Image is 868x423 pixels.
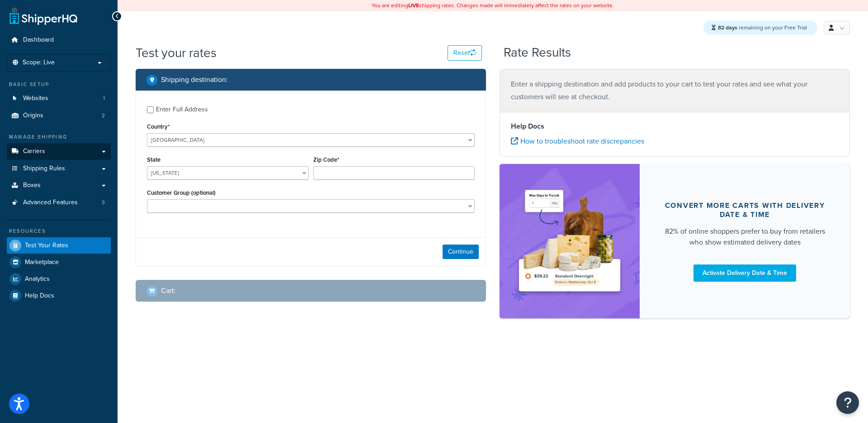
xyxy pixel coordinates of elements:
span: 2 [102,112,105,120]
a: Dashboard [7,32,111,48]
div: Convert more carts with delivery date & time [661,201,828,219]
button: Reset [448,45,482,61]
button: Continue [443,245,479,259]
span: Help Docs [25,292,54,300]
label: Country* [147,123,170,130]
a: Marketplace [7,254,111,270]
span: Advanced Features [23,199,78,207]
span: Scope: Live [23,59,55,67]
a: Analytics [7,271,111,287]
a: Help Docs [7,288,111,304]
li: Advanced Features [7,194,111,211]
span: 1 [103,95,105,102]
li: Websites [7,90,111,107]
div: Basic Setup [7,81,111,88]
label: Zip Code* [313,156,339,163]
div: Resources [7,227,111,235]
span: Shipping Rules [23,165,65,173]
a: Origins2 [7,107,111,124]
input: Enter Full Address [147,106,154,113]
span: Dashboard [23,36,54,44]
img: feature-image-ddt-36eae7f7280da8017bfb280eaccd9c446f90b1fe08728e4019434db127062ab4.png [513,178,626,305]
span: Origins [23,112,43,120]
div: Manage Shipping [7,133,111,141]
a: How to troubleshoot rate discrepancies [511,136,644,146]
li: Origins [7,107,111,124]
span: Analytics [25,275,50,283]
span: remaining on your Free Trial [718,24,807,32]
h2: Rate Results [504,46,571,60]
h1: Test your rates [136,44,217,62]
h2: Cart : [161,287,176,295]
button: Open Resource Center [836,391,859,414]
b: LIVE [408,1,419,10]
p: Enter a shipping destination and add products to your cart to test your rates and see what your c... [511,78,839,103]
div: 82% of online shoppers prefer to buy from retailers who show estimated delivery dates [661,226,828,248]
a: Advanced Features3 [7,194,111,211]
h2: Shipping destination : [161,76,228,84]
a: Test Your Rates [7,237,111,254]
span: 3 [102,199,105,207]
span: Websites [23,95,48,102]
label: State [147,156,160,163]
span: Test Your Rates [25,242,68,250]
a: Websites1 [7,90,111,107]
a: Shipping Rules [7,160,111,177]
span: Carriers [23,148,45,155]
div: Enter Full Address [156,103,208,116]
span: Marketplace [25,259,59,266]
a: Boxes [7,177,111,194]
strong: 82 days [718,24,737,32]
a: Activate Delivery Date & Time [693,264,796,282]
label: Customer Group (optional) [147,189,216,196]
a: Carriers [7,143,111,160]
h4: Help Docs [511,121,839,132]
span: Boxes [23,182,41,189]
